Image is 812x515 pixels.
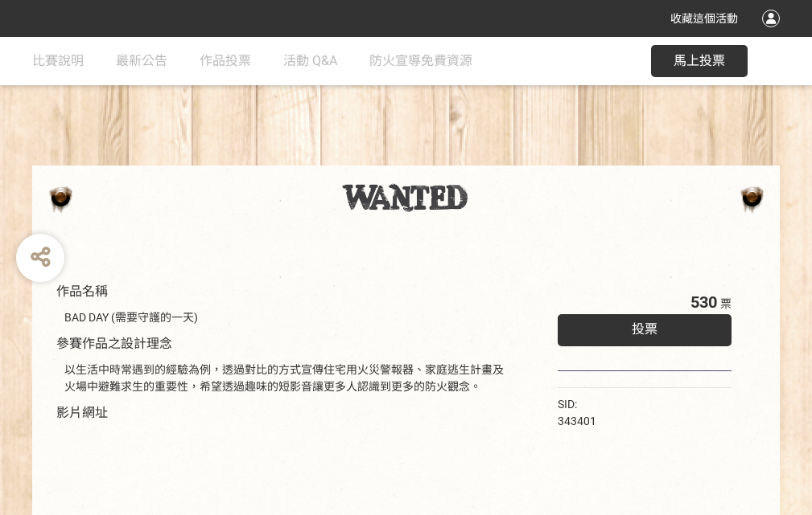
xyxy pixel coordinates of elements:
span: 530 [690,292,717,312]
span: 比賽說明 [32,53,84,68]
button: 馬上投票 [651,45,748,77]
span: 票 [720,297,732,310]
iframe: Facebook Share [600,396,681,412]
span: SID: 343401 [558,398,596,427]
span: 收藏這個活動 [670,12,738,25]
a: 作品投票 [200,37,251,85]
span: 馬上投票 [674,53,725,68]
a: 活動 Q&A [283,37,337,85]
span: 投票 [632,321,657,337]
span: 影片網址 [56,405,108,420]
div: 以生活中時常遇到的經驗為例，透過對比的方式宣傳住宅用火災警報器、家庭逃生計畫及火場中避難求生的重要性，希望透過趣味的短影音讓更多人認識到更多的防火觀念。 [64,362,509,395]
a: 防火宣導免費資源 [369,37,472,85]
span: 防火宣導免費資源 [369,53,472,68]
span: 作品投票 [200,53,251,68]
span: 作品名稱 [56,284,108,299]
a: 比賽說明 [32,37,84,85]
a: 最新公告 [116,37,167,85]
span: 參賽作品之設計理念 [56,336,172,351]
div: BAD DAY (需要守護的一天) [64,309,509,326]
span: 活動 Q&A [283,53,337,68]
span: 最新公告 [116,53,167,68]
